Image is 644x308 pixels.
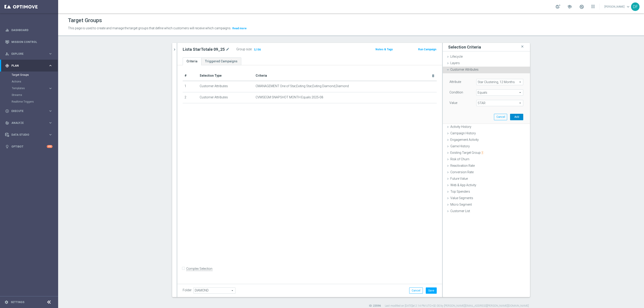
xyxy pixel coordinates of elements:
i: keyboard_arrow_right [48,52,53,56]
a: Streams [12,93,47,97]
button: Data Studio keyboard_arrow_right [5,133,53,137]
span: Game History [450,144,470,148]
button: gps_fixed Plan keyboard_arrow_right [5,64,53,68]
th: # [183,71,198,81]
label: Last modified on [DATE] at 2:14 PM UTC+02:00 by [PERSON_NAME][EMAIL_ADDRESS][PERSON_NAME][DOMAIN_... [385,304,529,308]
button: Cancel [409,287,423,294]
a: Mission Control [11,36,53,48]
span: Top Spenders [450,190,470,193]
i: lightbulb [5,145,9,149]
div: Streams [12,92,58,98]
span: This page is used to create and manage the target groups that define which customers will receive... [68,26,231,30]
button: Templates keyboard_arrow_right [12,86,53,90]
a: Criteria [183,57,201,65]
a: Optibot [11,141,47,152]
h2: Lista StarTotale 09_25 [183,47,225,52]
div: Mission Control [5,36,53,48]
i: mode_edit [226,47,230,52]
span: Data Studio [11,133,48,136]
span: Campaign History [450,131,476,135]
span: Explore [11,53,48,55]
div: Explore [5,52,48,56]
td: 1 [183,81,198,92]
button: equalizer Dashboard [5,28,53,32]
h1: Target Groups [68,17,102,24]
a: Target Groups [12,73,47,77]
i: keyboard_arrow_right [48,133,53,137]
div: Data Studio [5,133,48,137]
i: delete_forever [431,74,435,78]
span: Value Segments [450,196,473,200]
button: person_search Explore keyboard_arrow_right [5,52,53,56]
label: Folder [183,288,192,292]
i: keyboard_arrow_right [48,63,53,68]
i: keyboard_arrow_right [48,121,53,125]
button: Cancel [494,114,507,120]
label: Group size [236,47,252,51]
div: Target Groups [12,72,58,78]
div: Templates [12,87,48,90]
i: keyboard_arrow_right [48,86,53,91]
button: lightbulb Optibot +10 [5,145,53,148]
span: keyboard_arrow_down [626,4,631,9]
span: Activity History [450,125,471,129]
div: Execute [5,109,48,113]
a: Triggered Campaigns [201,57,241,65]
span: Existing Target Group [450,151,484,154]
i: close [520,44,525,50]
span: Execute [11,110,48,112]
lable: Condition [449,91,463,94]
td: Customer Attributes [198,92,254,103]
div: Analyze [5,121,48,125]
div: Actions [12,78,58,85]
span: Templates [12,87,44,90]
button: Mission Control [5,40,53,44]
th: Selection Type [198,71,254,81]
button: play_circle_outline Execute keyboard_arrow_right [5,109,53,113]
span: Customer List [450,209,470,213]
div: Dashboard [5,24,53,36]
label: : [252,47,252,51]
button: chevron_right [172,43,177,56]
span: Criteria [256,74,267,77]
div: Realtime Triggers [12,98,58,105]
span: CMANAGEMENT One of Star,Exiting Star,Exiting Diamond,Diamond [256,84,349,88]
div: DF [631,2,640,11]
span: Web & App Activity [450,183,476,187]
span: school [567,4,572,9]
lable: Attribute [449,80,461,84]
a: Actions [12,80,47,83]
i: equalizer [5,28,9,32]
div: Plan [5,64,48,68]
i: keyboard_arrow_right [48,109,53,113]
button: Notes & Tags [375,47,393,52]
span: Plan [11,64,48,67]
button: Run Campaign [418,47,437,52]
span: Layers [450,61,460,65]
span: 3,156 [253,48,261,52]
td: 2 [183,92,198,103]
a: Settings [11,301,24,304]
button: Add [510,114,523,120]
div: track_changes Analyze keyboard_arrow_right [5,121,53,125]
span: Engagement Activity [450,138,479,141]
i: gps_fixed [5,64,9,68]
h3: Selection Criteria [448,44,481,50]
span: Future Value [450,177,468,180]
div: +10 [47,145,53,148]
i: play_circle_outline [5,109,9,113]
label: Complex Selection [186,267,212,271]
button: Read more [232,26,247,31]
td: Customer Attributes [198,81,254,92]
div: Templates [12,85,58,92]
a: Dashboard [11,24,53,36]
label: Value [449,101,457,105]
span: CVMSEGM SNAPSHOT MONTH Equals 2025-08 [256,95,323,99]
button: Save [426,287,437,294]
